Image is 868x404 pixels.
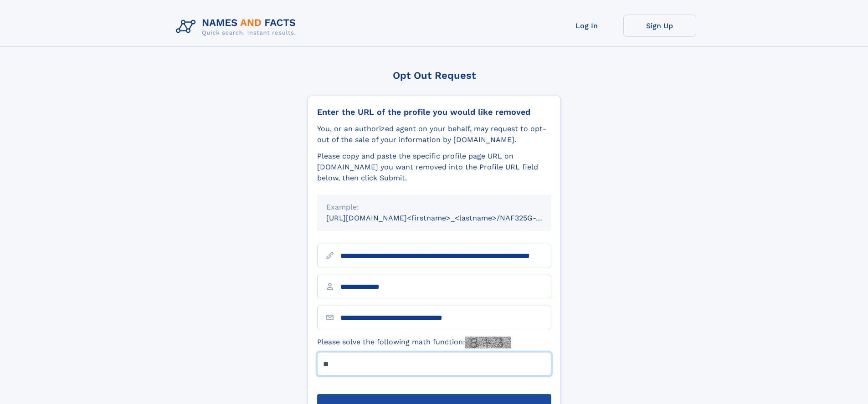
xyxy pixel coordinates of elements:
div: Opt Out Request [308,70,561,81]
div: You, or an authorized agent on your behalf, may request to opt-out of the sale of your informatio... [317,123,551,145]
a: Sign Up [623,15,696,37]
a: Log In [550,15,623,37]
small: [URL][DOMAIN_NAME]<firstname>_<lastname>/NAF325G-xxxxxxxx [326,214,569,222]
div: Please copy and paste the specific profile page URL on [DOMAIN_NAME] you want removed into the Pr... [317,151,551,184]
div: Example: [326,202,542,213]
div: Enter the URL of the profile you would like removed [317,107,551,117]
label: Please solve the following math function: [317,337,511,348]
img: Logo Names and Facts [172,15,303,39]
